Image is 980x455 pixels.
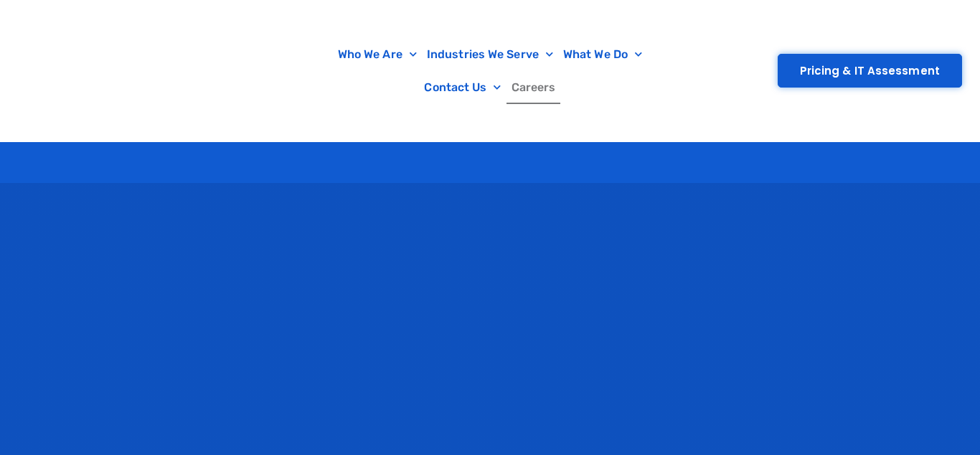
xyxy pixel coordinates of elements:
[558,38,647,71] a: What We Do
[422,38,558,71] a: Industries We Serve
[800,65,940,76] span: Pricing & IT Assessment
[419,71,506,104] a: Contact Us
[25,7,326,134] img: Digacore Logo
[778,54,962,88] a: Pricing & IT Assessment
[333,38,648,104] nav: Menu
[507,71,561,104] a: Careers
[333,38,422,71] a: Who We Are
